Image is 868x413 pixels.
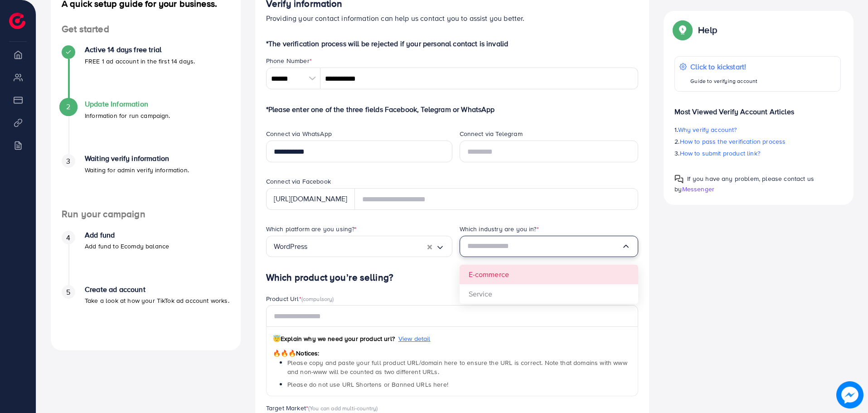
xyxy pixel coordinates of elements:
span: 🔥🔥🔥 [273,349,296,358]
h4: Get started [51,24,241,35]
li: Create ad account [51,285,241,340]
h4: Which product you’re selling? [266,272,639,283]
label: Target Market [266,403,378,413]
li: Service [460,284,639,304]
img: Popup guide [674,175,684,184]
li: Waiting verify information [51,154,241,209]
p: *Please enter one of the three fields Facebook, Telegram or WhatsApp [266,104,639,115]
input: Search for option [307,239,427,253]
h4: Active 14 days free trial [85,45,195,54]
span: 5 [66,287,70,297]
p: *The verification process will be rejected if your personal contact is invalid [266,38,639,49]
li: Update Information [51,100,241,154]
h4: Run your campaign [51,209,241,220]
span: Notices: [273,349,320,358]
span: View detail [398,334,431,343]
span: 😇 [273,334,281,343]
p: FREE 1 ad account in the first 14 days. [85,56,195,67]
span: Explain why we need your product url? [273,334,395,343]
label: Which industry are you in? [460,224,539,233]
label: Connect via Telegram [460,129,523,138]
span: 4 [66,233,70,243]
span: 3 [66,156,70,166]
input: Search for option [467,239,622,253]
p: Add fund to Ecomdy balance [85,241,169,252]
span: How to submit product link? [680,149,760,158]
p: 3. [674,148,841,159]
p: Most Viewed Verify Account Articles [674,99,841,117]
label: Phone Number [266,56,312,65]
img: image [836,381,863,408]
p: Waiting for admin verify information. [85,165,189,175]
div: Search for option [460,236,639,257]
h4: Create ad account [85,285,229,294]
p: Click to kickstart! [690,61,757,72]
span: How to pass the verification process [680,137,786,146]
p: Providing your contact information can help us contact you to assist you better. [266,13,639,24]
div: [URL][DOMAIN_NAME] [266,188,355,210]
img: Popup guide [674,22,691,38]
li: Active 14 days free trial [51,45,241,100]
span: (You can add multi-country) [308,404,378,412]
span: WordPress [274,239,307,253]
img: logo [9,13,25,29]
span: 2 [66,102,70,112]
p: Information for run campaign. [85,110,170,121]
h4: Waiting verify information [85,154,189,163]
p: Help [698,24,717,35]
span: Messenger [682,185,714,194]
label: Which platform are you using? [266,224,357,233]
p: 1. [674,124,841,135]
h4: Update Information [85,100,170,108]
span: Why verify account? [678,125,737,134]
label: Connect via Facebook [266,177,331,186]
h4: Add fund [85,231,169,239]
p: Guide to verifying account [690,76,757,87]
div: Search for option [266,236,452,257]
span: Please copy and paste your full product URL/domain here to ensure the URL is correct. Note that d... [287,358,627,376]
span: Please do not use URL Shortens or Banned URLs here! [287,380,448,389]
span: (compulsory) [301,295,334,303]
p: 2. [674,136,841,147]
button: Clear Selected [427,241,432,252]
li: E-commerce [460,265,639,284]
li: Add fund [51,231,241,285]
span: If you have any problem, please contact us by [674,174,814,194]
label: Product Url [266,294,334,303]
label: Connect via WhatsApp [266,129,332,138]
p: Take a look at how your TikTok ad account works. [85,295,229,306]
